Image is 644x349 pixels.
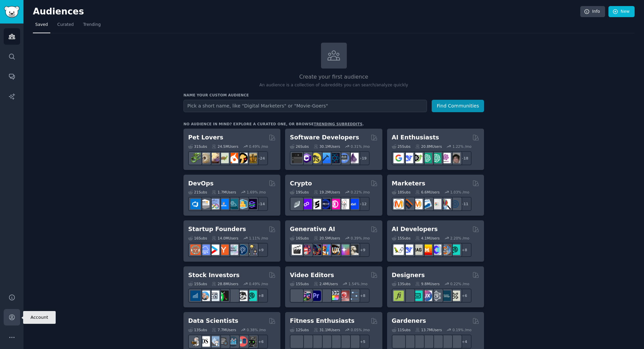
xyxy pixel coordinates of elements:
h2: Pet Lovers [188,133,223,142]
div: 1.69 % /mo [247,190,266,194]
div: 0.22 % /mo [450,281,469,286]
img: googleads [431,199,441,209]
div: 15 Sub s [188,281,207,286]
img: bigseo [403,199,413,209]
img: UX_Design [450,291,460,301]
span: Curated [57,22,74,28]
div: 4.1M Users [415,236,440,241]
div: + 5 [356,335,370,349]
img: MistralAI [422,245,432,255]
h2: Designers [392,271,425,279]
img: finalcutpro [329,291,340,301]
img: DeepSeek [403,245,413,255]
div: 1.22 % /mo [452,144,472,149]
img: ValueInvesting [200,291,210,301]
div: 19 Sub s [290,190,309,194]
div: 26 Sub s [290,144,309,149]
div: 0.49 % /mo [249,281,268,286]
h2: Startup Founders [188,225,246,233]
div: 14.0M Users [212,236,238,241]
img: DevOpsLinks [218,199,229,209]
img: Emailmarketing [422,199,432,209]
img: defiblockchain [329,199,340,209]
div: 13.7M Users [415,328,442,332]
img: workout [311,336,321,347]
div: 0.31 % /mo [351,144,370,149]
div: 19.2M Users [314,190,340,194]
img: aws_cdk [237,199,248,209]
img: MachineLearning [190,336,201,347]
img: UXDesign [422,291,432,301]
img: chatgpt_prompts_ [431,153,441,163]
div: 15 Sub s [290,281,309,286]
img: fitness30plus [329,336,340,347]
div: 16 Sub s [290,236,309,241]
img: StocksAndTrading [228,291,238,301]
span: Trending [83,22,101,28]
img: PlatformEngineers [247,199,257,209]
h2: Software Developers [290,133,359,142]
div: 31 Sub s [188,144,207,149]
h2: Stock Investors [188,271,239,279]
img: datascience [200,336,210,347]
div: 20.5M Users [314,236,340,241]
img: SaaS [200,245,210,255]
div: 6.6M Users [415,190,440,194]
div: 18 Sub s [392,190,411,194]
img: SavageGarden [412,336,423,347]
img: OnlineMarketing [450,199,460,209]
img: ballpython [200,153,210,163]
img: turtle [218,153,229,163]
img: AIDevelopersSociety [450,245,460,255]
img: PetAdvice [237,153,248,163]
img: OpenAIDev [440,153,451,163]
img: DeepSeek [403,153,413,163]
h2: Audiences [33,6,580,17]
img: deepdream [311,245,321,255]
h2: AI Enthusiasts [392,133,439,142]
h2: Marketers [392,179,425,188]
img: starryai [339,245,349,255]
div: 0.49 % /mo [249,144,268,149]
img: statistics [209,336,219,347]
img: learndesign [440,291,451,301]
h2: Create your first audience [183,73,484,81]
div: No audience in mind? Explore a curated one, or browse . [183,122,364,126]
img: AItoolsCatalog [412,153,423,163]
h2: Gardeners [392,317,426,325]
img: reactnative [329,153,340,163]
div: 13 Sub s [392,281,411,286]
div: 7.7M Users [212,328,236,332]
h2: AI Developers [392,225,438,233]
img: succulents [403,336,413,347]
img: indiehackers [228,245,238,255]
img: chatgpt_promptDesign [422,153,432,163]
img: GymMotivation [301,336,312,347]
img: AskMarketing [412,199,423,209]
h2: Fitness Enthusiasts [290,317,355,325]
img: csharp [301,153,312,163]
h2: Data Scientists [188,317,238,325]
img: leopardgeckos [209,153,219,163]
img: premiere [311,291,321,301]
div: 1.54 % /mo [348,281,368,286]
img: UI_Design [412,291,423,301]
img: flowers [431,336,441,347]
div: 15 Sub s [392,236,411,241]
img: sdforall [320,245,330,255]
img: GardenersWorld [450,336,460,347]
div: 30.1M Users [314,144,340,149]
img: UrbanGardening [440,336,451,347]
div: + 6 [458,289,472,303]
img: herpetology [190,153,201,163]
img: web3 [320,199,330,209]
div: 11 Sub s [392,328,411,332]
div: + 24 [254,151,268,165]
a: New [608,6,635,17]
img: editors [301,291,312,301]
div: + 9 [356,243,370,257]
div: + 9 [254,243,268,257]
div: + 14 [254,197,268,211]
div: 0.05 % /mo [351,328,370,332]
img: elixir [348,153,359,163]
